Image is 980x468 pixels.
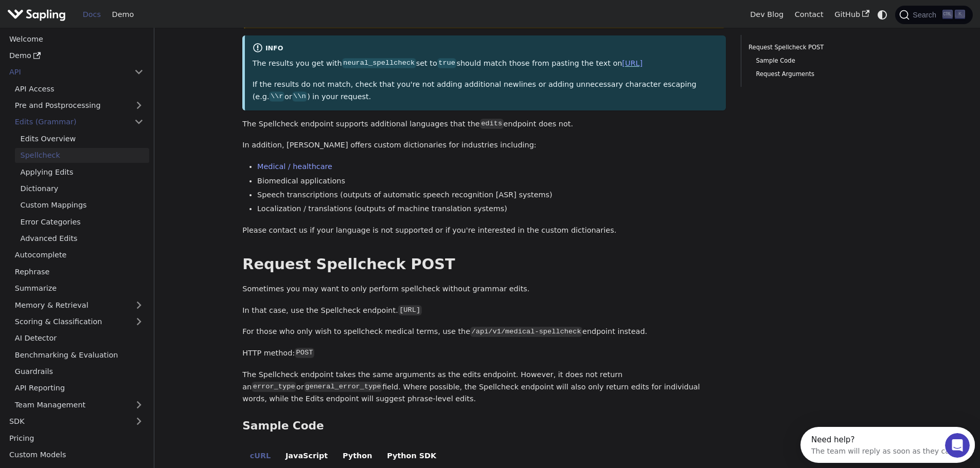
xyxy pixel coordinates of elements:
div: info [253,43,719,55]
a: [URL] [622,59,643,67]
a: Pre and Postprocessing [9,98,149,113]
code: [URL] [398,305,422,315]
kbd: K [955,10,965,19]
a: Pricing [4,430,149,445]
p: In that case, use the Spellcheck endpoint. [242,305,726,317]
code: \\n [292,91,307,102]
iframe: Intercom live chat discovery launcher [800,427,975,463]
a: Docs [77,7,106,23]
code: /api/v1/medical-spellcheck [470,327,582,337]
a: Summarize [9,281,149,296]
img: Sapling.ai [7,7,66,22]
span: Search [910,11,942,19]
a: Rephrase [9,264,149,279]
a: Request Spellcheck POST [749,43,888,52]
li: Biomedical applications [257,175,726,188]
a: API Access [9,81,149,96]
li: Speech transcriptions (outputs of automatic speech recognition [ASR] systems) [257,189,726,201]
h2: Request Spellcheck POST [242,255,726,274]
p: The Spellcheck endpoint supports additional languages that the endpoint does not. [242,118,726,130]
code: error_type [252,382,296,392]
a: Edits Overview [15,131,149,146]
a: Custom Models [4,447,149,462]
p: The Spellcheck endpoint takes the same arguments as the edits endpoint. However, it does not retu... [242,369,726,405]
code: POST [295,348,314,358]
p: Please contact us if your language is not supported or if you're interested in the custom diction... [242,224,726,237]
code: neural_spellcheck [342,58,416,68]
code: true [437,58,457,68]
a: SDK [4,414,129,429]
button: Expand sidebar category 'SDK' [129,414,149,429]
button: Search (Ctrl+K) [895,6,972,24]
a: Spellcheck [15,148,149,163]
a: Scoring & Classification [9,314,149,329]
p: For those who only wish to spellcheck medical terms, use the endpoint instead. [242,326,726,338]
a: Welcome [4,31,149,46]
iframe: Intercom live chat [945,433,970,458]
button: Switch between dark and light mode (currently system mode) [875,7,890,22]
a: Autocomplete [9,248,149,263]
a: Applying Edits [15,164,149,179]
a: Team Management [9,397,149,412]
code: general_error_type [304,382,382,392]
a: Dictionary [15,181,149,196]
a: Request Arguments [756,69,884,79]
a: GitHub [829,7,875,23]
a: Sapling.ai [7,7,69,22]
div: Need help? [11,9,154,17]
h3: Sample Code [242,419,726,433]
a: Contact [789,7,829,23]
a: Guardrails [9,364,149,379]
code: \\r [269,91,284,102]
li: Localization / translations (outputs of machine translation systems) [257,203,726,215]
a: Memory & Retrieval [9,297,149,312]
a: AI Detector [9,331,149,346]
a: Custom Mappings [15,198,149,213]
a: Edits (Grammar) [9,115,149,129]
code: edits [480,119,504,129]
p: Sometimes you may want to only perform spellcheck without grammar edits. [242,283,726,295]
a: Demo [106,7,139,23]
a: Benchmarking & Evaluation [9,347,149,362]
a: Dev Blog [744,7,789,23]
p: The results you get with set to should match those from pasting the text on [253,58,719,70]
a: Error Categories [15,214,149,229]
a: API [4,65,129,80]
div: The team will reply as soon as they can [11,17,154,28]
div: Open Intercom Messenger [4,4,184,32]
p: If the results do not match, check that you're not adding additional newlines or adding unnecessa... [253,79,719,103]
a: API Reporting [9,381,149,396]
a: Sample Code [756,56,884,66]
button: Collapse sidebar category 'API' [129,65,149,80]
a: Medical / healthcare [257,162,332,171]
p: In addition, [PERSON_NAME] offers custom dictionaries for industries including: [242,139,726,152]
a: Advanced Edits [15,231,149,246]
a: Demo [4,48,149,63]
p: HTTP method: [242,347,726,360]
